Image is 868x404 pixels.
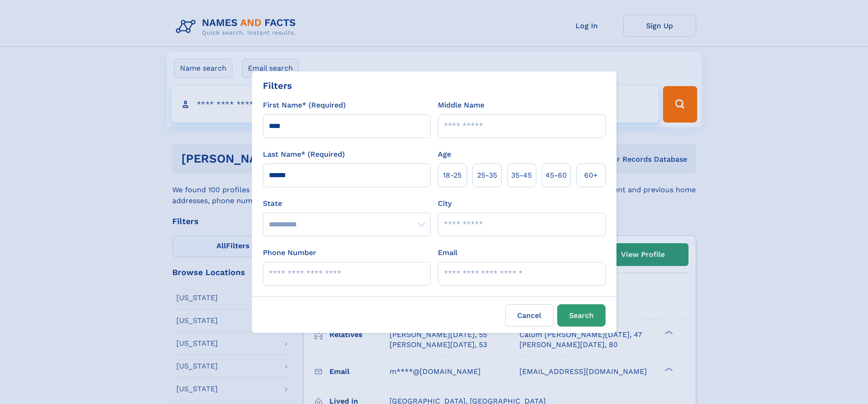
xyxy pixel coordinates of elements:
label: Last Name* (Required) [263,149,345,160]
div: Filters [263,79,292,92]
label: Age [438,149,451,160]
span: 18‑25 [443,170,462,181]
span: 25‑35 [477,170,497,181]
label: City [438,198,452,209]
span: 60+ [584,170,598,181]
button: Search [557,304,606,327]
span: 35‑45 [511,170,532,181]
label: Cancel [505,304,554,327]
label: Phone Number [263,247,316,258]
label: Middle Name [438,100,484,111]
span: 45‑60 [545,170,567,181]
label: Email [438,247,457,258]
label: First Name* (Required) [263,100,346,111]
label: State [263,198,431,209]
